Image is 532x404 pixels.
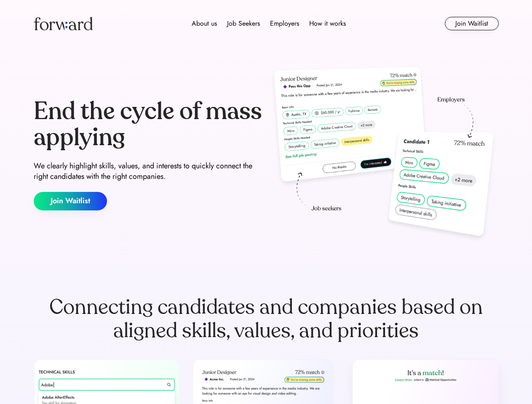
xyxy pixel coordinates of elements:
button: Join Waitlist [34,192,107,210]
div: End the cycle of mass applying [34,98,263,150]
button: Join Waitlist [445,17,499,30]
div: Employers [270,19,299,29]
div: How it works [309,19,346,29]
img: Forward logo [34,17,93,30]
img: hero-image.png [270,64,499,245]
div: We clearly highlight skills, values, and interests to quickly connect the right candidates with t... [34,161,263,182]
div: About us [192,19,217,29]
div: Job Seekers [227,19,260,29]
div: Connecting candidates and companies based on aligned skills, values, and priorities [34,295,499,343]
